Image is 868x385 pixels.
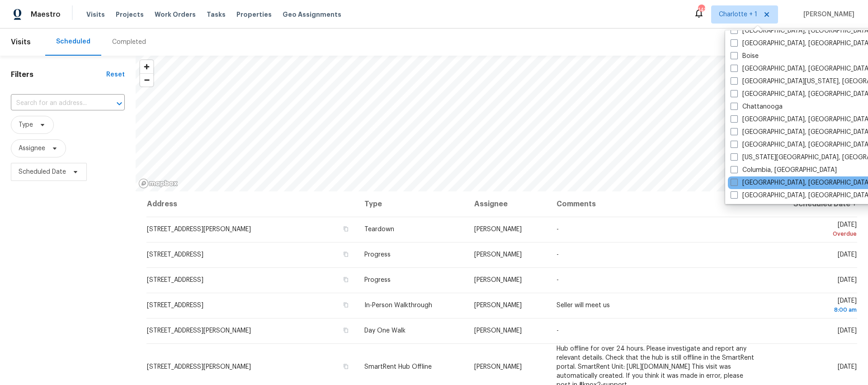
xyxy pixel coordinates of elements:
span: [DATE] [838,252,857,258]
span: In-Person Walkthrough [364,302,432,309]
div: 142 [698,5,704,14]
button: Zoom out [140,73,153,86]
th: Comments [549,191,763,217]
span: [PERSON_NAME] [474,364,522,370]
div: Reset [106,70,125,79]
span: - [557,252,559,258]
span: [STREET_ADDRESS] [147,277,203,283]
h1: Filters [11,70,106,79]
span: Teardown [364,226,394,233]
span: [STREET_ADDRESS][PERSON_NAME] [147,328,251,334]
label: Chattanooga [731,102,783,111]
button: Copy Address [342,362,350,371]
span: Maestro [31,10,61,19]
span: - [557,277,559,283]
span: [DATE] [770,222,857,238]
span: Projects [116,10,144,19]
span: Visits [11,32,31,52]
label: [GEOGRAPHIC_DATA] [731,204,805,213]
span: [STREET_ADDRESS][PERSON_NAME] [147,226,251,233]
div: Overdue [770,229,857,238]
button: Copy Address [342,326,350,334]
span: Type [19,120,33,129]
span: Progress [364,277,391,283]
label: Boise [731,52,759,61]
span: [PERSON_NAME] [474,252,522,258]
span: - [557,226,559,233]
span: [DATE] [838,277,857,283]
button: Open [113,97,126,110]
span: [PERSON_NAME] [474,277,522,283]
span: [DATE] [838,364,857,370]
button: Copy Address [342,225,350,233]
span: Scheduled Date [19,167,66,176]
canvas: Map [136,56,861,191]
span: Tasks [207,11,226,18]
button: Zoom in [140,60,153,73]
label: Columbia, [GEOGRAPHIC_DATA] [731,166,837,175]
span: Geo Assignments [283,10,341,19]
div: 8:00 am [770,305,857,314]
span: [STREET_ADDRESS] [147,252,203,258]
span: Charlotte + 1 [719,10,757,19]
a: Mapbox homepage [138,178,178,189]
button: Copy Address [342,276,350,284]
button: Copy Address [342,301,350,309]
span: Seller will meet us [557,302,610,309]
span: Properties [236,10,272,19]
span: Day One Walk [364,328,406,334]
span: Visits [86,10,105,19]
span: Assignee [19,144,45,153]
th: Type [357,191,467,217]
span: [STREET_ADDRESS] [147,302,203,309]
th: Address [146,191,357,217]
span: [PERSON_NAME] [474,226,522,233]
span: [STREET_ADDRESS][PERSON_NAME] [147,364,251,370]
span: Work Orders [155,10,196,19]
span: SmartRent Hub Offline [364,364,432,370]
span: [PERSON_NAME] [474,328,522,334]
div: Completed [112,38,146,47]
th: Assignee [467,191,550,217]
th: Scheduled Date ↑ [763,191,857,217]
span: Progress [364,252,391,258]
span: [DATE] [770,298,857,314]
div: Scheduled [56,37,90,46]
span: - [557,328,559,334]
span: [PERSON_NAME] [474,302,522,309]
span: [PERSON_NAME] [800,10,854,19]
button: Copy Address [342,250,350,258]
input: Search for an address... [11,96,99,110]
span: [DATE] [838,328,857,334]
